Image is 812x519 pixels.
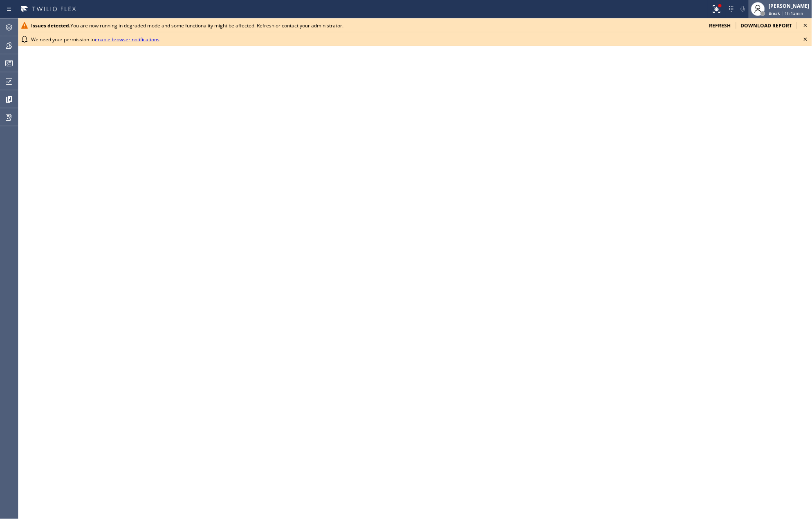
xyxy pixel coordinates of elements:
[709,22,731,29] span: refresh
[31,22,703,29] div: You are now running in degraded mode and some functionality might be affected. Refresh or contact...
[741,22,792,29] span: download report
[31,22,70,29] b: Issues detected.
[737,3,749,15] button: Mute
[769,2,810,9] div: [PERSON_NAME]
[769,10,803,16] span: Break | 1h 13min
[31,36,159,43] span: We need your permission to
[95,36,159,43] a: enable browser notifications
[18,18,812,519] iframe: Analyze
